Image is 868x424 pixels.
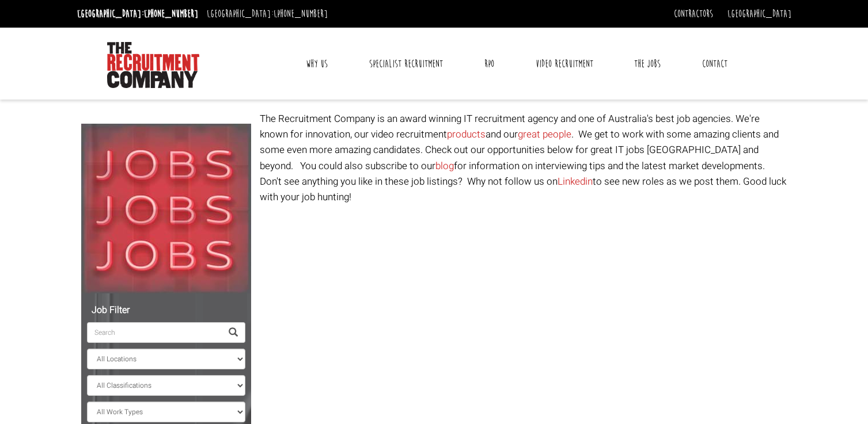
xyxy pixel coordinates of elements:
[626,49,669,78] a: The Jobs
[107,42,199,88] img: The Recruitment Company
[693,49,736,78] a: Contact
[435,159,454,173] a: blog
[81,124,251,293] img: Jobs, Jobs, Jobs
[74,5,201,23] li: [GEOGRAPHIC_DATA]:
[260,111,787,205] p: The Recruitment Company is an award winning IT recruitment agency and one of Australia's best job...
[518,127,571,142] a: great people
[447,127,486,142] a: products
[204,5,331,23] li: [GEOGRAPHIC_DATA]:
[674,7,713,20] a: Contractors
[527,49,602,78] a: Video Recruitment
[87,305,245,316] h5: Job Filter
[144,7,198,20] a: [PHONE_NUMBER]
[274,7,328,20] a: [PHONE_NUMBER]
[361,49,452,78] a: Specialist Recruitment
[87,322,222,343] input: Search
[297,49,336,78] a: Why Us
[476,49,503,78] a: RPO
[727,7,791,20] a: [GEOGRAPHIC_DATA]
[558,174,593,189] a: Linkedin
